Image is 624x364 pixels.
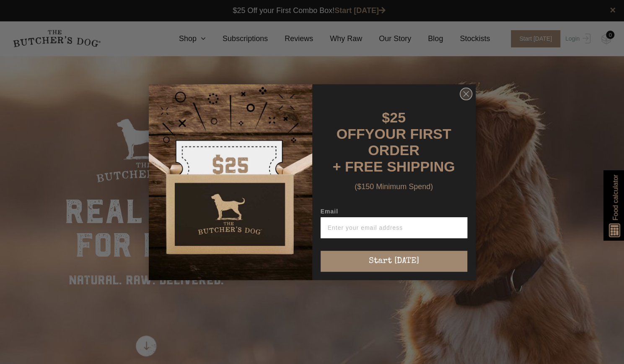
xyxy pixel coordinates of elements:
[321,217,467,238] input: Enter your email address
[460,88,472,100] button: Close dialog
[610,174,620,220] span: Food calculator
[333,126,455,174] span: YOUR FIRST ORDER + FREE SHIPPING
[355,182,433,191] span: ($150 Minimum Spend)
[321,251,467,272] button: Start [DATE]
[321,208,467,217] label: Email
[149,84,312,280] img: d0d537dc-5429-4832-8318-9955428ea0a1.jpeg
[337,109,406,142] span: $25 OFF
